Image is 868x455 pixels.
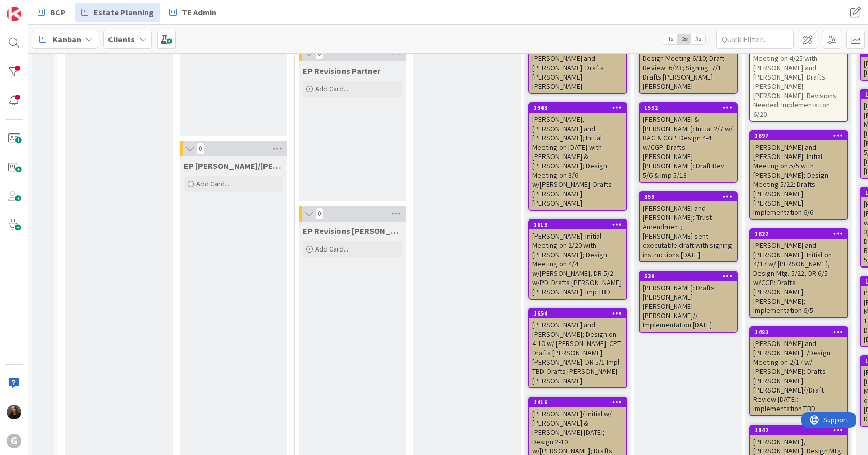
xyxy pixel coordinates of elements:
[163,3,223,22] a: TE Admin
[529,103,626,113] div: 1343
[7,434,21,448] div: G
[644,104,737,112] div: 1532
[529,220,626,299] div: 1613[PERSON_NAME]: Initial Meeting on 2/20 with [PERSON_NAME]; Design Meeting on 4/4 w/[PERSON_NA...
[750,337,847,415] div: [PERSON_NAME] and [PERSON_NAME]: /Design Meeting on 2/17 w/ [PERSON_NAME]; Drafts [PERSON_NAME] [...
[22,2,47,14] span: Support
[640,272,737,281] div: 539
[94,6,154,19] span: Estate Planning
[640,192,737,201] div: 359
[303,226,402,236] span: EP Revisions Brad/Jonas
[640,201,737,261] div: [PERSON_NAME] and [PERSON_NAME]; Trust Amendment; [PERSON_NAME] sent executable draft with signin...
[182,6,216,19] span: TE Admin
[529,103,626,210] div: 1343[PERSON_NAME], [PERSON_NAME] and [PERSON_NAME]; Initial Meeting on [DATE] with [PERSON_NAME] ...
[644,193,737,200] div: 359
[315,48,323,60] span: 0
[528,219,627,300] a: 1613[PERSON_NAME]: Initial Meeting on 2/20 with [PERSON_NAME]; Design Meeting on 4/4 w/[PERSON_NA...
[755,230,847,238] div: 1822
[750,131,847,219] div: 1897[PERSON_NAME] and [PERSON_NAME]: Initial Meeting on 5/5 with [PERSON_NAME]; Design Meeting 5/...
[750,24,847,121] div: [PERSON_NAME][GEOGRAPHIC_DATA]: Initial Meeting on 4/25 with [PERSON_NAME] and [PERSON_NAME]: Dra...
[639,23,738,94] a: [PERSON_NAME]; Initial with [PERSON_NAME] on 6/10; Design Meeting 6/10; Draft Review: 6/23; Signi...
[303,66,380,76] span: EP Revisions Partner
[640,113,737,182] div: [PERSON_NAME] & [PERSON_NAME]: Initial 2/7 w/ BAG & CGP: Design 4-4 w/CGP: Drafts [PERSON_NAME] [...
[750,239,847,317] div: [PERSON_NAME] and [PERSON_NAME]: Initial on 4/17 w/ [PERSON_NAME], Design Mtg. 5/22, DR 6/5 w/CGP...
[534,310,626,317] div: 1654
[50,6,66,19] span: BCP
[534,221,626,228] div: 1613
[755,427,847,434] div: 1142
[750,33,847,121] div: [PERSON_NAME][GEOGRAPHIC_DATA]: Initial Meeting on 4/25 with [PERSON_NAME] and [PERSON_NAME]: Dra...
[529,42,626,93] div: [PERSON_NAME] and [PERSON_NAME]: Drafts [PERSON_NAME] [PERSON_NAME]
[750,327,847,415] div: 1483[PERSON_NAME] and [PERSON_NAME]: /Design Meeting on 2/17 w/ [PERSON_NAME]; Drafts [PERSON_NAM...
[534,104,626,112] div: 1343
[196,143,205,155] span: 0
[639,271,738,333] a: 539[PERSON_NAME]: Drafts [PERSON_NAME] [PERSON_NAME] [PERSON_NAME]// Implementation [DATE]
[315,244,348,254] span: Add Card...
[639,102,738,183] a: 1532[PERSON_NAME] & [PERSON_NAME]: Initial 2/7 w/ BAG & CGP: Design 4-4 w/CGP: Drafts [PERSON_NAM...
[528,102,627,211] a: 1343[PERSON_NAME], [PERSON_NAME] and [PERSON_NAME]; Initial Meeting on [DATE] with [PERSON_NAME] ...
[529,398,626,407] div: 1416
[677,34,691,44] span: 2x
[528,41,627,94] a: [PERSON_NAME] and [PERSON_NAME]: Drafts [PERSON_NAME] [PERSON_NAME]
[644,273,737,280] div: 539
[32,3,72,22] a: BCP
[755,132,847,139] div: 1897
[749,130,848,220] a: 1897[PERSON_NAME] and [PERSON_NAME]: Initial Meeting on 5/5 with [PERSON_NAME]; Design Meeting 5/...
[750,327,847,337] div: 1483
[640,33,737,93] div: [PERSON_NAME]; Initial with [PERSON_NAME] on 6/10; Design Meeting 6/10; Draft Review: 6/23; Signi...
[7,7,21,21] img: Visit kanbanzone.com
[184,161,283,171] span: EP Brad/Jonas
[750,140,847,219] div: [PERSON_NAME] and [PERSON_NAME]: Initial Meeting on 5/5 with [PERSON_NAME]; Design Meeting 5/22: ...
[529,309,626,318] div: 1654
[640,24,737,93] div: [PERSON_NAME]; Initial with [PERSON_NAME] on 6/10; Design Meeting 6/10; Draft Review: 6/23; Signi...
[529,318,626,387] div: [PERSON_NAME] and [PERSON_NAME]; Design on 4-10 w/ [PERSON_NAME]: CPT: Drafts [PERSON_NAME] [PERS...
[749,23,848,122] a: [PERSON_NAME][GEOGRAPHIC_DATA]: Initial Meeting on 4/25 with [PERSON_NAME] and [PERSON_NAME]: Dra...
[663,34,677,44] span: 1x
[750,229,847,239] div: 1822
[639,191,738,262] a: 359[PERSON_NAME] and [PERSON_NAME]; Trust Amendment; [PERSON_NAME] sent executable draft with sig...
[7,405,21,419] img: AM
[640,281,737,332] div: [PERSON_NAME]: Drafts [PERSON_NAME] [PERSON_NAME] [PERSON_NAME]// Implementation [DATE]
[749,326,848,416] a: 1483[PERSON_NAME] and [PERSON_NAME]: /Design Meeting on 2/17 w/ [PERSON_NAME]; Drafts [PERSON_NAM...
[750,131,847,140] div: 1897
[529,229,626,299] div: [PERSON_NAME]: Initial Meeting on 2/20 with [PERSON_NAME]; Design Meeting on 4/4 w/[PERSON_NAME],...
[53,33,81,45] span: Kanban
[640,103,737,113] div: 1532
[315,84,348,93] span: Add Card...
[749,228,848,318] a: 1822[PERSON_NAME] and [PERSON_NAME]: Initial on 4/17 w/ [PERSON_NAME], Design Mtg. 5/22, DR 6/5 w...
[750,229,847,317] div: 1822[PERSON_NAME] and [PERSON_NAME]: Initial on 4/17 w/ [PERSON_NAME], Design Mtg. 5/22, DR 6/5 w...
[529,220,626,229] div: 1613
[108,34,135,44] b: Clients
[716,30,794,49] input: Quick Filter...
[755,328,847,336] div: 1483
[75,3,160,22] a: Estate Planning
[196,179,229,189] span: Add Card...
[528,308,627,388] a: 1654[PERSON_NAME] and [PERSON_NAME]; Design on 4-10 w/ [PERSON_NAME]: CPT: Drafts [PERSON_NAME] [...
[691,34,705,44] span: 3x
[640,103,737,182] div: 1532[PERSON_NAME] & [PERSON_NAME]: Initial 2/7 w/ BAG & CGP: Design 4-4 w/CGP: Drafts [PERSON_NAM...
[640,192,737,261] div: 359[PERSON_NAME] and [PERSON_NAME]; Trust Amendment; [PERSON_NAME] sent executable draft with sig...
[529,309,626,387] div: 1654[PERSON_NAME] and [PERSON_NAME]; Design on 4-10 w/ [PERSON_NAME]: CPT: Drafts [PERSON_NAME] [...
[529,52,626,93] div: [PERSON_NAME] and [PERSON_NAME]: Drafts [PERSON_NAME] [PERSON_NAME]
[529,113,626,210] div: [PERSON_NAME], [PERSON_NAME] and [PERSON_NAME]; Initial Meeting on [DATE] with [PERSON_NAME] & [P...
[315,208,323,220] span: 0
[640,272,737,332] div: 539[PERSON_NAME]: Drafts [PERSON_NAME] [PERSON_NAME] [PERSON_NAME]// Implementation [DATE]
[534,399,626,406] div: 1416
[750,426,847,435] div: 1142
